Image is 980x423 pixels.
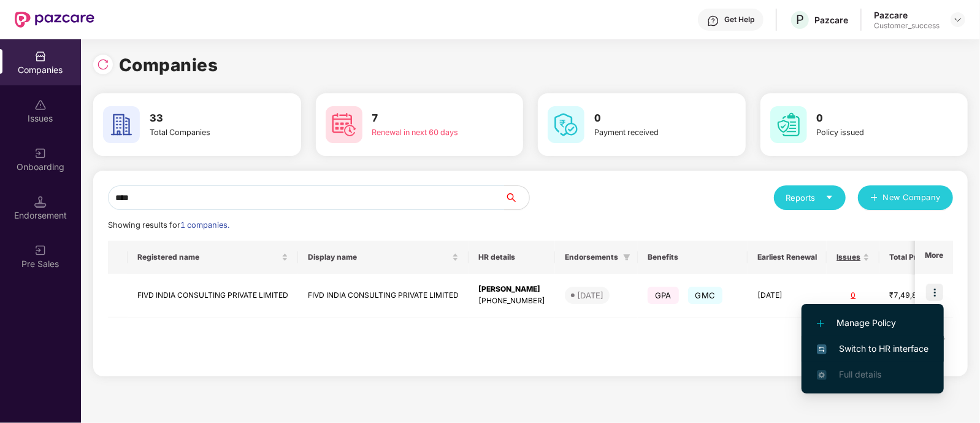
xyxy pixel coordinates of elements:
span: Registered name [137,252,279,262]
td: [DATE] [748,274,827,317]
div: Renewal in next 60 days [372,126,478,139]
img: svg+xml;base64,PHN2ZyB3aWR0aD0iMjAiIGhlaWdodD0iMjAiIHZpZXdCb3g9IjAgMCAyMCAyMCIgZmlsbD0ibm9uZSIgeG... [34,147,47,160]
span: Showing results for [108,220,229,230]
div: Get Help [724,15,754,25]
div: Pazcare [814,14,848,26]
img: svg+xml;base64,PHN2ZyBpZD0iSGVscC0zMngzMiIgeG1sbnM9Imh0dHA6Ly93d3cudzMub3JnLzIwMDAvc3ZnIiB3aWR0aD... [707,15,719,27]
h3: 0 [594,111,700,126]
div: Customer_success [874,21,940,31]
div: ₹7,49,890 [889,290,951,301]
div: [DATE] [577,289,603,301]
button: plusNew Company [858,185,953,210]
img: svg+xml;base64,PHN2ZyB4bWxucz0iaHR0cDovL3d3dy53My5vcmcvMjAwMC9zdmciIHdpZHRoPSI2MCIgaGVpZ2h0PSI2MC... [548,106,584,143]
span: plus [870,193,878,203]
th: HR details [469,241,555,274]
span: 1 companies. [180,220,229,230]
div: Policy issued [817,126,922,139]
div: Total Companies [150,126,255,139]
th: Registered name [128,241,298,274]
td: FIVD INDIA CONSULTING PRIVATE LIMITED [298,274,469,317]
h1: Companies [119,52,218,79]
span: caret-down [825,193,833,201]
span: Display name [308,252,450,262]
td: FIVD INDIA CONSULTING PRIVATE LIMITED [128,274,298,317]
img: svg+xml;base64,PHN2ZyBpZD0iQ29tcGFuaWVzIiB4bWxucz0iaHR0cDovL3d3dy53My5vcmcvMjAwMC9zdmciIHdpZHRoPS... [34,50,47,63]
span: Switch to HR interface [817,342,928,355]
span: Issues [836,252,860,262]
img: svg+xml;base64,PHN2ZyB4bWxucz0iaHR0cDovL3d3dy53My5vcmcvMjAwMC9zdmciIHdpZHRoPSI2MCIgaGVpZ2h0PSI2MC... [326,106,362,143]
span: GPA [648,287,679,304]
span: Total Premium [889,252,941,262]
span: P [796,12,804,27]
div: Payment received [594,126,700,139]
img: svg+xml;base64,PHN2ZyB4bWxucz0iaHR0cDovL3d3dy53My5vcmcvMjAwMC9zdmciIHdpZHRoPSIxNi4zNjMiIGhlaWdodD... [817,370,827,380]
img: svg+xml;base64,PHN2ZyBpZD0iRHJvcGRvd24tMzJ4MzIiIHhtbG5zPSJodHRwOi8vd3d3LnczLm9yZy8yMDAwL3N2ZyIgd2... [953,15,963,25]
button: search [504,185,530,210]
img: svg+xml;base64,PHN2ZyBpZD0iSXNzdWVzX2Rpc2FibGVkIiB4bWxucz0iaHR0cDovL3d3dy53My5vcmcvMjAwMC9zdmciIH... [34,99,47,111]
div: Reports [786,192,833,204]
img: svg+xml;base64,PHN2ZyB4bWxucz0iaHR0cDovL3d3dy53My5vcmcvMjAwMC9zdmciIHdpZHRoPSI2MCIgaGVpZ2h0PSI2MC... [770,106,807,143]
span: New Company [883,192,941,204]
div: 0 [836,290,870,301]
th: Display name [298,241,469,274]
th: Earliest Renewal [748,241,827,274]
span: Endorsements [565,252,618,262]
img: svg+xml;base64,PHN2ZyB3aWR0aD0iMTQuNSIgaGVpZ2h0PSIxNC41IiB2aWV3Qm94PSIwIDAgMTYgMTYiIGZpbGw9Im5vbm... [34,196,47,208]
h3: 7 [372,111,478,126]
span: Full details [839,369,881,379]
img: icon [926,284,943,301]
img: svg+xml;base64,PHN2ZyBpZD0iUmVsb2FkLTMyeDMyIiB4bWxucz0iaHR0cDovL3d3dy53My5vcmcvMjAwMC9zdmciIHdpZH... [97,58,109,71]
h3: 0 [817,111,922,126]
img: svg+xml;base64,PHN2ZyB3aWR0aD0iMjAiIGhlaWdodD0iMjAiIHZpZXdCb3g9IjAgMCAyMCAyMCIgZmlsbD0ibm9uZSIgeG... [34,244,47,257]
th: Issues [827,241,879,274]
span: filter [621,250,633,265]
img: svg+xml;base64,PHN2ZyB4bWxucz0iaHR0cDovL3d3dy53My5vcmcvMjAwMC9zdmciIHdpZHRoPSI2MCIgaGVpZ2h0PSI2MC... [103,106,140,143]
img: svg+xml;base64,PHN2ZyB4bWxucz0iaHR0cDovL3d3dy53My5vcmcvMjAwMC9zdmciIHdpZHRoPSIxNiIgaGVpZ2h0PSIxNi... [817,344,827,354]
div: [PERSON_NAME] [478,284,545,295]
div: Pazcare [874,9,940,21]
th: More [915,241,953,274]
span: filter [623,254,630,261]
th: Benefits [638,241,748,274]
th: Total Premium [879,241,960,274]
div: [PHONE_NUMBER] [478,295,545,307]
span: search [504,193,529,203]
img: New Pazcare Logo [15,12,94,28]
span: GMC [688,287,723,304]
span: Manage Policy [817,316,928,330]
h3: 33 [150,111,255,126]
img: svg+xml;base64,PHN2ZyB4bWxucz0iaHR0cDovL3d3dy53My5vcmcvMjAwMC9zdmciIHdpZHRoPSIxMi4yMDEiIGhlaWdodD... [817,320,824,327]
